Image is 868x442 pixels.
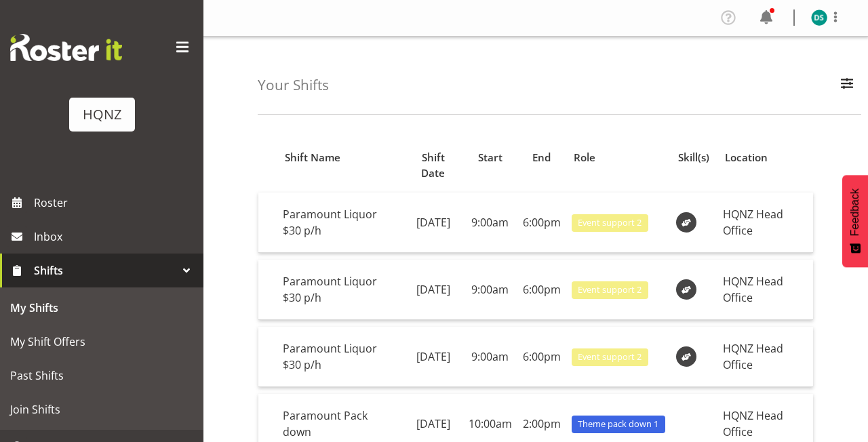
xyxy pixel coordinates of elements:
span: Skill(s) [678,150,709,165]
div: HQNZ [83,104,121,125]
span: Shifts [34,260,176,281]
h4: Your Shifts [258,77,329,93]
a: Past Shifts [3,359,200,393]
td: HQNZ Head Office [717,193,813,253]
td: Paramount Liquor $30 p/h [277,327,403,387]
img: damian-smuskiewics11615.jpg [811,9,827,26]
span: Start [478,150,502,165]
span: My Shift Offers [10,331,193,352]
span: End [532,150,551,165]
td: 9:00am [463,327,517,387]
span: Feedback [849,188,861,236]
td: 9:00am [463,193,517,253]
span: Event support 2 [578,350,642,363]
td: 9:00am [463,260,517,320]
td: [DATE] [403,193,463,253]
span: Inbox [34,226,197,247]
span: Theme pack down 1 [578,418,658,430]
td: [DATE] [403,327,463,387]
td: HQNZ Head Office [717,327,813,387]
img: Rosterit website logo [10,34,122,61]
span: Event support 2 [578,216,642,229]
td: 6:00pm [517,327,566,387]
a: My Shift Offers [3,325,200,359]
a: Join Shifts [3,393,200,426]
span: Role [574,150,595,165]
span: Event support 2 [578,283,642,296]
span: Shift Name [285,150,340,165]
td: [DATE] [403,260,463,320]
td: Paramount Liquor $30 p/h [277,193,403,253]
td: HQNZ Head Office [717,260,813,320]
span: Past Shifts [10,365,193,386]
span: Shift Date [411,150,455,181]
span: Join Shifts [10,399,193,420]
td: Paramount Liquor $30 p/h [277,260,403,320]
span: My Shifts [10,298,193,318]
td: 6:00pm [517,193,566,253]
a: My Shifts [3,291,200,325]
button: Filter Employees [833,71,861,100]
button: Feedback - Show survey [842,175,868,267]
span: Roster [34,193,197,213]
span: Location [725,150,768,165]
td: 6:00pm [517,260,566,320]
